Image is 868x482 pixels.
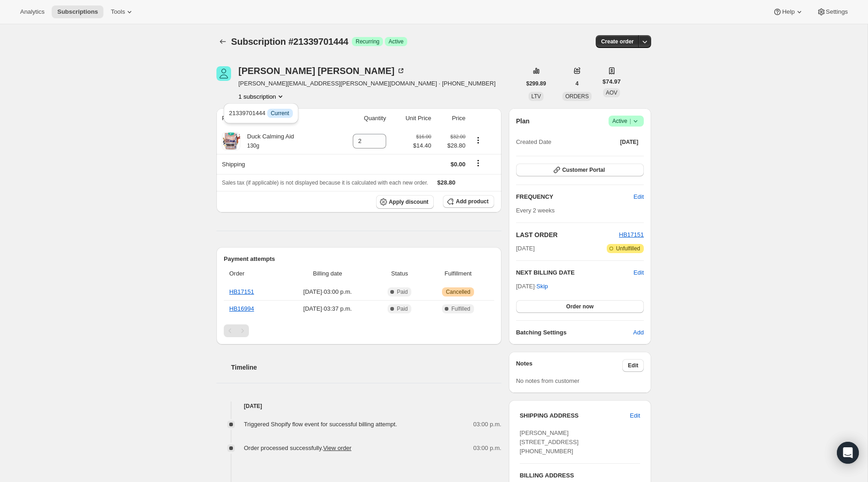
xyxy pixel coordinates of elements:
[216,154,333,174] th: Shipping
[596,35,639,48] button: Create order
[473,420,501,429] span: 03:00 p.m.
[767,5,809,18] button: Help
[516,164,644,176] button: Customer Portal
[271,110,289,117] span: Current
[388,38,404,45] span: Active
[105,5,140,18] button: Tools
[628,190,649,204] button: Edit
[416,134,431,139] small: $16.00
[284,304,372,313] span: [DATE] · 03:37 p.m.
[446,288,470,296] span: Cancelled
[434,108,469,128] th: Price
[216,108,333,128] th: Product
[521,77,551,90] button: $299.89
[428,269,489,278] span: Fulfillment
[471,158,485,168] button: Shipping actions
[389,108,434,128] th: Unit Price
[224,254,494,264] h2: Payment attempts
[284,287,372,297] span: [DATE] · 03:00 p.m.
[111,8,125,16] span: Tools
[389,198,429,206] span: Apply discount
[516,230,619,239] h2: LAST ORDER
[620,138,638,146] span: [DATE]
[240,132,294,150] div: Duck Calming Aid
[397,288,408,296] span: Paid
[630,117,631,125] span: |
[576,80,579,87] span: 4
[473,444,501,453] span: 03:00 p.m.
[516,192,634,201] h2: FREQUENCY
[615,136,644,148] button: [DATE]
[516,268,634,277] h2: NEXT BILLING DATE
[516,117,530,126] h2: Plan
[619,231,644,238] span: HB17151
[630,411,640,420] span: Edit
[333,108,389,128] th: Quantity
[451,305,470,313] span: Fulfilled
[284,269,372,278] span: Billing date
[231,363,501,372] h2: Timeline
[837,442,859,464] div: Open Intercom Messenger
[601,38,634,45] span: Create order
[229,305,254,312] a: HB16994
[520,411,630,420] h3: SHIPPING ADDRESS
[516,207,555,214] span: Every 2 weeks
[226,106,296,121] button: 21339701444 InfoCurrent
[397,305,408,313] span: Paid
[603,77,621,86] span: $74.97
[634,192,644,201] span: Edit
[516,359,623,372] h3: Notes
[516,328,633,337] h6: Batching Settings
[356,38,379,45] span: Recurring
[451,161,466,168] span: $0.00
[634,268,644,277] button: Edit
[244,445,351,451] span: Order processed successfully.
[811,5,853,18] button: Settings
[619,230,644,239] button: HB17151
[516,283,548,290] span: [DATE] ·
[376,195,434,209] button: Apply discount
[57,8,98,16] span: Subscriptions
[377,269,422,278] span: Status
[437,141,466,150] span: $28.80
[520,429,579,455] span: [PERSON_NAME] [STREET_ADDRESS] [PHONE_NUMBER]
[633,328,644,337] span: Add
[612,117,640,126] span: Active
[224,324,494,337] nav: Pagination
[224,264,281,284] th: Order
[565,93,588,100] span: ORDERS
[216,402,501,411] h4: [DATE]
[531,279,553,294] button: Skip
[826,8,848,16] span: Settings
[238,92,285,101] button: Product actions
[244,421,397,428] span: Triggered Shopify flow event for successful billing attempt.
[526,80,546,87] span: $299.89
[437,179,456,186] span: $28.80
[516,377,580,384] span: No notes from customer
[516,300,644,313] button: Order now
[616,245,640,252] span: Unfulfilled
[606,90,617,96] span: AOV
[15,5,50,18] button: Analytics
[443,195,494,208] button: Add product
[222,132,240,150] img: product img
[536,282,548,291] span: Skip
[566,303,593,310] span: Order now
[628,325,649,340] button: Add
[516,138,551,147] span: Created Date
[450,134,465,139] small: $32.00
[456,198,488,205] span: Add product
[516,244,535,253] span: [DATE]
[323,445,351,451] a: View order
[216,66,231,81] span: Christina Shereck
[622,359,644,372] button: Edit
[238,66,405,75] div: [PERSON_NAME] [PERSON_NAME]
[782,8,794,16] span: Help
[229,110,293,117] span: 21339701444
[562,166,605,174] span: Customer Portal
[471,135,485,145] button: Product actions
[52,5,103,18] button: Subscriptions
[628,362,638,369] span: Edit
[20,8,44,16] span: Analytics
